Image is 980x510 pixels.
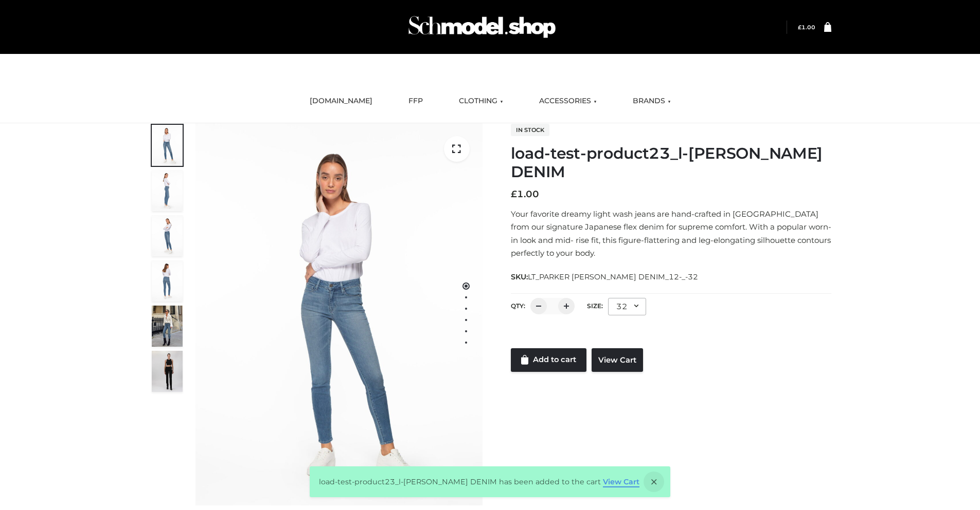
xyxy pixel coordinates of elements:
a: ACCESSORIES [531,90,604,112]
a: View Cart [592,348,643,372]
label: Size: [587,302,603,310]
a: View Cart [603,477,639,486]
img: Schmodel Admin 964 [405,7,559,47]
bdi: 1.00 [511,188,539,200]
h1: load-test-product23_l-[PERSON_NAME] DENIM [511,144,831,181]
p: Your favorite dreamy light wash jeans are hand-crafted in [GEOGRAPHIC_DATA] from our signature Ja... [511,207,831,260]
img: 49df5f96394c49d8b5cbdcda3511328a.HD-1080p-2.5Mbps-49301101_thumbnail.jpg [152,351,183,392]
label: QTY: [511,302,525,310]
span: £ [511,188,517,200]
bdi: 1.00 [798,24,815,31]
img: 2001KLX-Ava-skinny-cove-2-scaled_32c0e67e-5e94-449c-a916-4c02a8c03427.jpg [152,260,183,301]
img: 2001KLX-Ava-skinny-cove-1-scaled_9b141654-9513-48e5-b76c-3dc7db129200 [195,123,483,505]
div: load-test-product23_l-[PERSON_NAME] DENIM has been added to the cart [310,466,670,497]
a: BRANDS [625,90,679,112]
a: Add to cart [511,348,587,372]
img: 2001KLX-Ava-skinny-cove-3-scaled_eb6bf915-b6b9-448f-8c6c-8cabb27fd4b2.jpg [152,215,183,256]
a: [DOMAIN_NAME] [302,90,380,112]
a: CLOTHING [451,90,511,112]
a: FFP [401,90,431,112]
span: LT_PARKER [PERSON_NAME] DENIM_12-_-32 [528,272,698,281]
span: £ [798,24,801,31]
span: In stock [511,124,549,136]
img: Bowery-Skinny_Cove-1.jpg [152,306,183,347]
img: 2001KLX-Ava-skinny-cove-1-scaled_9b141654-9513-48e5-b76c-3dc7db129200.jpg [152,125,183,166]
img: 2001KLX-Ava-skinny-cove-4-scaled_4636a833-082b-4702-abec-fd5bf279c4fc.jpg [152,170,183,211]
div: 32 [608,298,646,315]
span: SKU: [511,271,699,283]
